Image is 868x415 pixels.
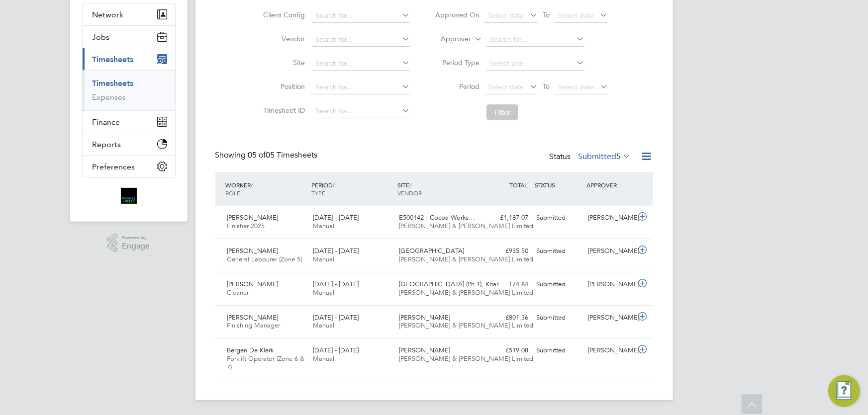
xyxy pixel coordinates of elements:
[584,342,636,359] div: [PERSON_NAME]
[584,276,636,293] div: [PERSON_NAME]
[313,288,334,297] span: Manual
[83,156,175,177] button: Preferences
[399,354,533,363] span: [PERSON_NAME] & [PERSON_NAME] Limited
[93,162,135,171] span: Preferences
[227,346,274,354] span: Bergen De Klerk
[399,280,505,288] span: [GEOGRAPHIC_DATA] (Ph 1), Knar…
[399,313,450,322] span: [PERSON_NAME]
[312,57,410,71] input: Search for...
[93,92,126,102] a: Expenses
[584,176,636,194] div: APPROVER
[399,255,533,263] span: [PERSON_NAME] & [PERSON_NAME] Limited
[312,81,410,94] input: Search for...
[215,150,320,161] div: Showing
[83,111,175,133] button: Finance
[227,354,305,371] span: Forklift Operator (Zone 6 & 7)
[260,82,305,91] label: Position
[397,189,422,197] span: VENDOR
[107,234,150,252] a: Powered byEngage
[313,247,359,255] span: [DATE] - [DATE]
[533,310,584,326] div: Submitted
[486,104,518,120] button: Filter
[227,222,265,230] span: Finisher 2025
[226,189,241,197] span: ROLE
[409,181,411,189] span: /
[313,346,359,354] span: [DATE] - [DATE]
[122,242,150,250] span: Engage
[227,255,302,263] span: General Labourer (Zone 5)
[540,8,553,21] span: To
[399,346,450,354] span: [PERSON_NAME]
[83,48,175,70] button: Timesheets
[260,106,305,115] label: Timesheet ID
[435,10,480,19] label: Approved On
[260,34,305,43] label: Vendor
[260,10,305,19] label: Client Config
[83,3,175,25] button: Network
[533,276,584,293] div: Submitted
[481,342,533,359] div: £519.08
[481,210,533,226] div: £1,187.07
[313,222,334,230] span: Manual
[122,234,150,242] span: Powered by
[313,213,359,222] span: [DATE] - [DATE]
[584,210,636,226] div: [PERSON_NAME]
[227,280,279,288] span: [PERSON_NAME]
[435,82,480,91] label: Period
[121,188,137,204] img: bromak-logo-retina.png
[533,176,584,194] div: STATUS
[312,104,410,118] input: Search for...
[83,133,175,155] button: Reports
[395,176,481,202] div: SITE
[93,79,134,88] a: Timesheets
[223,176,309,202] div: WORKER
[333,181,335,189] span: /
[227,213,279,222] span: [PERSON_NAME]
[260,58,305,67] label: Site
[435,58,480,67] label: Period Type
[558,83,594,91] span: Select date
[399,222,533,230] span: [PERSON_NAME] & [PERSON_NAME] Limited
[93,117,120,127] span: Finance
[313,321,334,330] span: Manual
[248,150,318,160] span: 05 Timesheets
[486,33,584,47] input: Search for...
[399,247,464,255] span: [GEOGRAPHIC_DATA]
[399,321,533,330] span: [PERSON_NAME] & [PERSON_NAME] Limited
[313,354,334,363] span: Manual
[93,10,124,19] span: Network
[510,181,528,189] span: TOTAL
[309,176,395,202] div: PERIOD
[488,11,524,20] span: Select date
[312,33,410,47] input: Search for...
[227,288,249,297] span: Cleaner
[481,310,533,326] div: £801.36
[248,150,266,160] span: 05 of
[313,255,334,263] span: Manual
[481,243,533,259] div: £935.50
[488,83,524,91] span: Select date
[313,280,359,288] span: [DATE] - [DATE]
[83,26,175,48] button: Jobs
[227,313,279,322] span: [PERSON_NAME]
[93,32,110,42] span: Jobs
[540,80,553,93] span: To
[828,375,860,407] button: Engage Resource Center
[550,150,633,164] div: Status
[83,70,175,110] div: Timesheets
[311,189,325,197] span: TYPE
[426,34,471,44] label: Approver
[93,55,134,64] span: Timesheets
[486,57,584,71] input: Select one
[584,310,636,326] div: [PERSON_NAME]
[399,288,533,297] span: [PERSON_NAME] & [PERSON_NAME] Limited
[481,276,533,293] div: £74.84
[399,213,475,222] span: E500142 - Cocoa Works…
[533,243,584,259] div: Submitted
[558,11,594,20] span: Select date
[584,243,636,259] div: [PERSON_NAME]
[312,9,410,23] input: Search for...
[82,188,176,204] a: Go to home page
[313,313,359,322] span: [DATE] - [DATE]
[617,152,621,162] span: 5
